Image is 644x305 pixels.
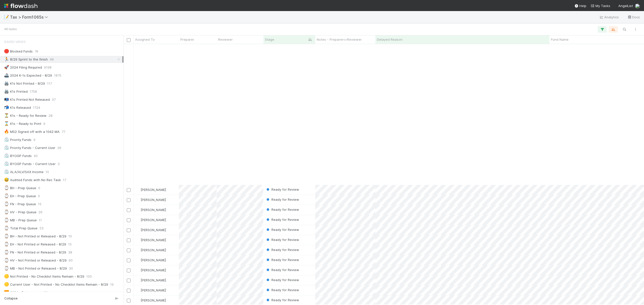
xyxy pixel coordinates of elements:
[265,287,299,292] div: Ready for Review
[4,296,18,301] span: Collapse
[136,197,166,202] div: [PERSON_NAME]
[590,3,610,8] a: My Tasks
[141,248,166,252] span: [PERSON_NAME]
[46,169,49,175] span: 10
[4,48,33,55] div: Blocked Funds
[265,208,299,212] span: Ready for Review
[4,290,9,294] span: ⏪
[265,227,299,232] div: Ready for Review
[43,289,47,296] span: 35
[4,89,9,93] span: 🖨️
[136,298,166,303] div: [PERSON_NAME]
[4,226,9,230] span: ⌚
[127,208,131,212] input: Toggle Row Selected
[38,193,40,199] span: 0
[4,289,41,296] div: 2024 - Reissuances
[4,129,60,135] div: MS2 Signed off with a 1042 MA
[141,268,166,272] span: [PERSON_NAME]
[265,268,299,272] span: Ready for Review
[68,233,72,239] span: 10
[265,267,299,272] div: Ready for Review
[265,187,299,192] div: Ready for Review
[127,269,131,272] input: Toggle Row Selected
[627,14,640,20] a: Docs
[127,38,131,42] input: Toggle All Rows Selected
[265,257,299,262] div: Ready for Review
[34,153,38,159] span: 40
[265,237,299,242] div: Ready for Review
[4,162,9,166] span: ⏲️
[136,248,140,252] img: avatar_e41e7ae5-e7d9-4d8d-9f56-31b0d7a2f4fd.png
[43,121,45,127] span: 9
[4,258,9,262] span: ⌚
[136,227,166,232] div: [PERSON_NAME]
[265,228,299,232] span: Ready for Review
[127,259,131,262] input: Toggle Row Selected
[4,105,31,111] div: K1s Released
[4,145,55,151] div: Priority Funds - Current User
[127,279,131,282] input: Toggle Row Selected
[218,37,233,42] span: Reviewer
[127,198,131,202] input: Toggle Row Selected
[4,194,9,198] span: ⌚
[265,187,299,191] span: Ready for Review
[141,228,166,232] span: [PERSON_NAME]
[127,188,131,192] input: Toggle Row Selected
[599,14,619,20] a: Analytics
[57,145,61,151] span: 26
[265,277,299,282] div: Ready for Review
[4,81,9,85] span: 🖨️
[4,177,61,183] div: Audited Funds with No Rec Task
[265,238,299,242] span: Ready for Review
[136,218,140,222] img: avatar_d45d11ee-0024-4901-936f-9df0a9cc3b4e.png
[127,238,131,242] input: Toggle Row Selected
[63,177,66,183] span: 17
[635,4,640,9] img: avatar_d45d11ee-0024-4901-936f-9df0a9cc3b4e.png
[4,185,36,191] div: BH - Prep Queue
[54,72,61,79] span: 1875
[39,217,42,223] span: 11
[136,288,166,293] div: [PERSON_NAME]
[136,288,140,292] img: avatar_66854b90-094e-431f-b713-6ac88429a2b8.png
[4,209,36,215] div: HV - Prep Queue
[4,282,9,286] span: 🟡
[141,238,166,242] span: [PERSON_NAME]
[4,161,56,167] div: BYOGP Funds - Current User
[4,169,44,175] div: ALA/ALV/SAX Income
[180,37,194,42] span: Preparer
[265,278,299,282] span: Ready for Review
[4,80,45,87] div: K1s Not Printed - 8/29
[377,37,403,42] span: Delayed Reason
[52,96,56,103] span: 37
[50,56,54,63] span: 46
[574,3,586,8] div: Help
[136,258,166,263] div: [PERSON_NAME]
[47,80,52,87] span: 117
[265,207,299,212] div: Ready for Review
[265,298,299,302] span: Ready for Review
[136,268,166,273] div: [PERSON_NAME]
[141,198,166,202] span: [PERSON_NAME]
[4,250,9,254] span: ⌚
[136,188,140,192] img: avatar_66854b90-094e-431f-b713-6ac88429a2b8.png
[136,237,166,242] div: [PERSON_NAME]
[4,49,9,53] span: 🛑
[4,96,50,103] div: K1s Printed Not Released
[4,37,26,47] span: Saved Views
[4,266,9,270] span: ⌚
[265,297,299,302] div: Ready for Review
[4,72,52,79] div: 2024 K-1s Expected - 8/29
[4,56,48,63] div: 8/29 Sprint to the finish
[4,233,66,239] div: BH - Not Printed or Released - 8/29
[4,242,9,246] span: ⌚
[136,198,140,202] img: avatar_d45d11ee-0024-4901-936f-9df0a9cc3b4e.png
[4,15,9,19] span: 📝
[135,37,155,42] span: Assigned To
[136,298,140,302] img: avatar_711f55b7-5a46-40da-996f-bc93b6b86381.png
[4,105,9,110] span: 📬
[4,186,9,190] span: ⌚
[4,97,9,101] span: 📭
[86,273,92,280] span: 100
[317,37,362,42] span: Notes - Preparer<>Reviewer
[4,64,42,71] div: 2024 Filing Required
